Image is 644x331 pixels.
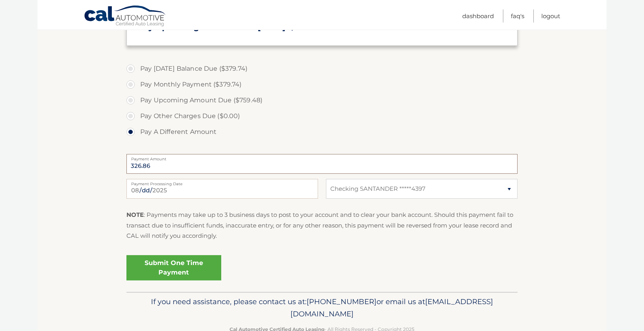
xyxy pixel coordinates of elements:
input: Payment Date [126,179,318,199]
label: Pay Other Charges Due ($0.00) [126,108,518,124]
a: Dashboard [462,9,494,23]
a: Logout [541,9,560,23]
label: Payment Amount [126,154,518,160]
a: Cal Automotive [84,5,167,28]
input: Payment Amount [126,154,518,174]
strong: NOTE [126,211,144,218]
p: If you need assistance, please contact us at: or email us at [132,295,512,321]
label: Pay [DATE] Balance Due ($379.74) [126,61,518,77]
p: : Payments may take up to 3 business days to post to your account and to clear your bank account.... [126,210,518,241]
a: FAQ's [511,9,524,23]
label: Payment Processing Date [126,179,318,185]
label: Pay Upcoming Amount Due ($759.48) [126,92,518,108]
label: Pay A Different Amount [126,124,518,140]
label: Pay Monthly Payment ($379.74) [126,77,518,92]
a: Submit One Time Payment [126,255,221,280]
span: [PHONE_NUMBER] [307,297,377,306]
